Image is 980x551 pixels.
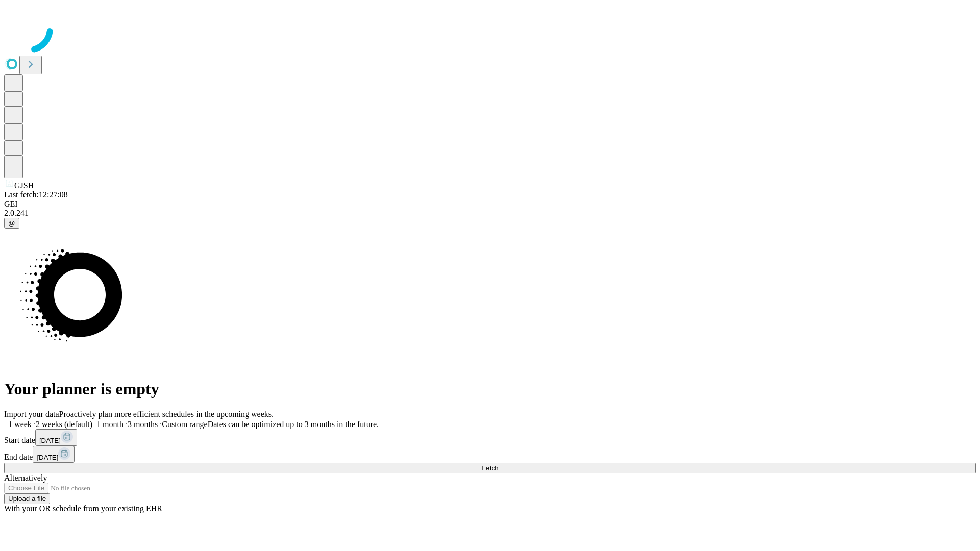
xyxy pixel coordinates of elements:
[37,454,58,461] span: [DATE]
[35,429,77,446] button: [DATE]
[4,380,976,398] h1: Your planner is empty
[96,420,124,429] span: 1 month
[4,463,976,473] button: Fetch
[59,410,274,418] span: Proactively plan more efficient schedules in the upcoming weeks.
[4,199,976,209] div: GEI
[4,504,162,513] span: With your OR schedule from your existing EHR
[4,446,976,463] div: End date
[4,429,976,446] div: Start date
[4,410,59,418] span: Import your data
[128,420,158,429] span: 3 months
[33,446,75,463] button: [DATE]
[36,420,92,429] span: 2 weeks (default)
[4,190,68,199] span: Last fetch: 12:27:08
[4,473,47,482] span: Alternatively
[208,420,379,429] span: Dates can be optimized up to 3 months in the future.
[8,219,15,227] span: @
[14,181,34,190] span: GJSH
[4,218,19,229] button: @
[481,464,498,472] span: Fetch
[4,209,976,218] div: 2.0.241
[162,420,207,429] span: Custom range
[8,420,32,429] span: 1 week
[4,493,50,504] button: Upload a file
[39,437,61,444] span: [DATE]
